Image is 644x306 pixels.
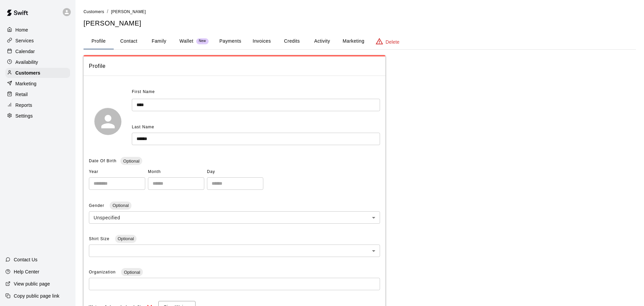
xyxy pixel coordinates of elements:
span: Optional [121,270,143,275]
button: Activity [307,33,337,49]
a: Customers [84,9,104,14]
span: Organization [89,270,117,274]
p: Availability [15,59,38,65]
span: Month [148,167,204,177]
p: Marketing [15,80,37,87]
span: [PERSON_NAME] [111,9,146,14]
p: View public page [14,280,50,287]
h5: [PERSON_NAME] [84,19,636,28]
nav: breadcrumb [84,8,636,15]
p: Reports [15,102,32,108]
a: Settings [5,111,70,121]
p: Delete [386,39,399,45]
button: Profile [84,33,114,49]
span: Customers [84,9,104,14]
button: Marketing [337,33,370,49]
p: Services [15,37,34,44]
a: Availability [5,57,70,67]
span: Optional [110,203,131,208]
span: Profile [89,62,380,71]
a: Customers [5,68,70,78]
a: Reports [5,100,70,110]
div: basic tabs example [84,33,636,49]
a: Marketing [5,79,70,89]
p: Settings [15,113,33,119]
span: Date Of Birth [89,159,116,163]
p: Customers [15,70,40,76]
button: Payments [214,33,247,49]
button: Family [144,33,174,49]
p: Contact Us [14,256,38,263]
p: Home [15,27,28,33]
button: Credits [277,33,307,49]
a: Services [5,36,70,46]
p: Calendar [15,48,35,55]
button: Contact [114,33,144,49]
div: Unspecified [89,211,380,224]
p: Wallet [179,38,194,45]
span: Optional [115,236,137,241]
p: Help Center [14,268,39,275]
li: / [107,8,108,15]
span: Year [89,167,145,177]
span: Day [207,167,263,177]
a: Retail [5,89,70,99]
span: Gender [89,203,106,208]
span: Shirt Size [89,236,111,241]
p: Copy public page link [14,293,59,299]
a: Home [5,25,70,35]
p: Retail [15,91,28,98]
span: Last Name [132,125,154,129]
span: First Name [132,87,155,97]
button: Invoices [247,33,277,49]
a: Calendar [5,46,70,56]
span: New [196,39,209,43]
span: Optional [120,159,142,164]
